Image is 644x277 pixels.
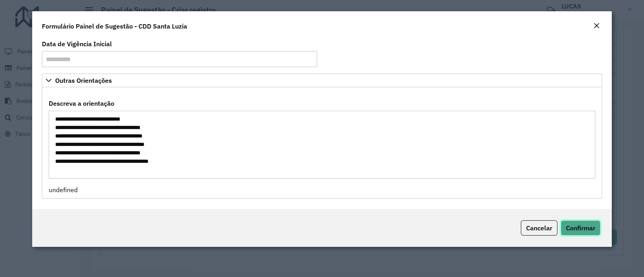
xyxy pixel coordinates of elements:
[42,39,112,49] label: Data de Vigência Inicial
[593,23,600,29] em: Fechar
[55,77,112,84] span: Outras Orientações
[42,21,187,31] h4: Formulário Painel de Sugestão - CDD Santa Luzia
[591,21,602,31] button: Close
[49,98,114,108] label: Descreva a orientação
[526,224,552,232] span: Cancelar
[49,186,78,194] span: undefined
[42,87,602,199] div: Outras Orientações
[566,224,595,232] span: Confirmar
[561,220,601,236] button: Confirmar
[42,74,602,87] a: Outras Orientações
[521,220,557,236] button: Cancelar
